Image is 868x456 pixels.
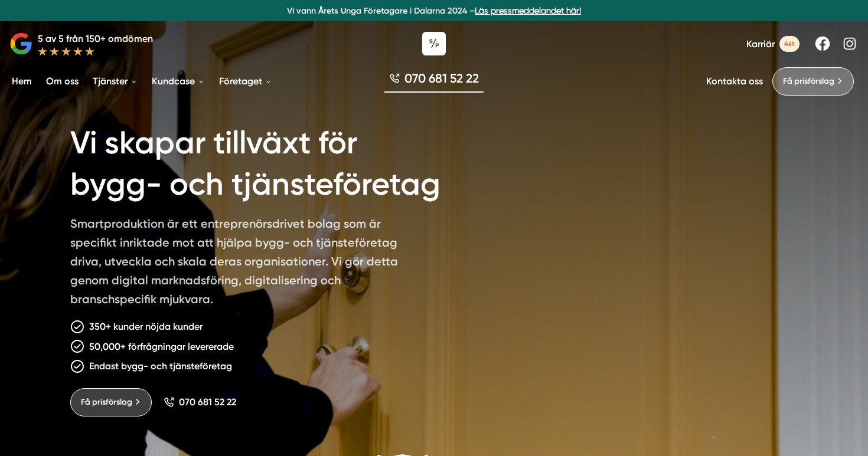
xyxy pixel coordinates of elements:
[44,66,81,96] a: Om oss
[783,75,834,88] span: Få prisförslag
[384,70,484,93] a: 070 681 52 22
[70,388,152,416] a: Få prisförslag
[217,66,275,96] a: Företaget
[90,66,140,96] a: Tjänster
[5,5,863,17] p: Vi vann Årets Unga Företagare i Dalarna 2024 –
[746,38,775,50] span: Karriär
[475,6,581,15] a: Läs pressmeddelandet här!
[149,66,207,96] a: Kundcase
[404,70,479,87] span: 070 681 52 22
[70,214,410,313] p: Smartproduktion är ett entreprenörsdrivet bolag som är specifikt inriktade mot att hjälpa bygg- o...
[70,109,483,214] h1: Vi skapar tillväxt för bygg- och tjänsteföretag
[9,66,34,96] a: Hem
[89,339,234,354] p: 50,000+ förfrågningar levererade
[89,319,203,334] p: 350+ kunder nöjda kunder
[706,76,763,87] a: Kontakta oss
[164,396,236,408] a: 070 681 52 22
[772,67,854,96] a: Få prisförslag
[179,396,236,408] span: 070 681 52 22
[38,31,153,46] p: 5 av 5 från 150+ omdömen
[779,36,800,52] span: 4st
[89,359,232,373] p: Endast bygg- och tjänsteföretag
[746,36,800,52] a: Karriär 4st
[81,396,132,409] span: Få prisförslag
